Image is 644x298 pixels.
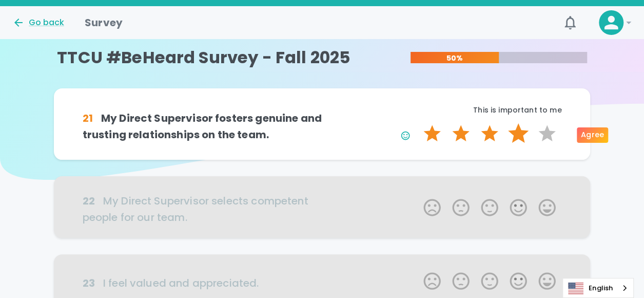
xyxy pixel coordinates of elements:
[83,110,93,126] div: 21
[562,278,634,298] div: Language
[577,127,608,143] div: Agree
[57,47,350,68] h4: TTCU #BeHeard Survey - Fall 2025
[83,110,322,143] h6: My Direct Supervisor fosters genuine and trusting relationships on the team.
[563,278,633,297] a: English
[411,53,499,63] p: 50%
[85,14,123,31] h1: Survey
[322,105,562,115] p: This is important to me
[12,16,64,29] button: Go back
[562,278,634,298] aside: Language selected: English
